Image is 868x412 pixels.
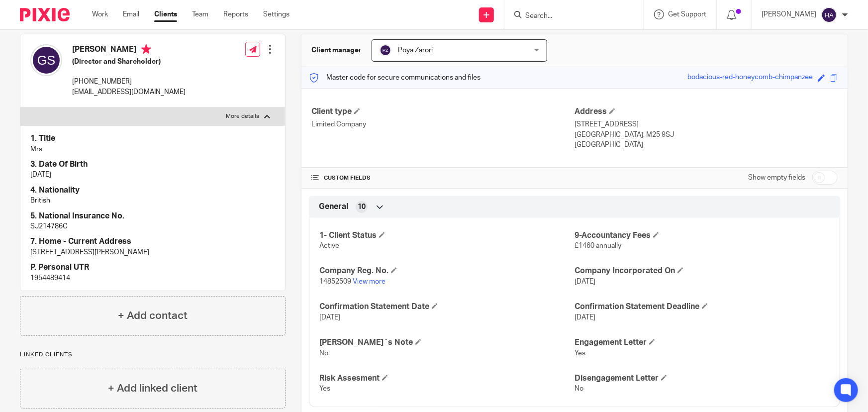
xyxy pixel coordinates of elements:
span: Get Support [668,11,706,18]
h4: Risk Assesment [319,373,575,384]
i: Primary [141,44,151,54]
p: 1954489414 [30,273,275,283]
span: £1460 annually [575,242,621,249]
h4: [PERSON_NAME]`s Note [319,337,575,348]
span: [DATE] [575,278,595,285]
span: 10 [358,202,366,212]
p: Limited Company [311,119,575,129]
p: [EMAIL_ADDRESS][DOMAIN_NAME] [72,87,186,97]
h4: CUSTOM FIELDS [311,174,575,182]
p: [DATE] [30,170,275,180]
span: General [319,202,348,212]
p: [STREET_ADDRESS] [575,119,838,129]
h4: 3. Date Of Birth [30,159,275,170]
img: svg%3E [380,44,391,56]
label: Show empty fields [748,173,805,183]
h3: Client manager [311,45,362,55]
input: Search [524,12,614,21]
a: Email [123,9,139,19]
img: svg%3E [821,7,837,23]
h4: 7. Home - Current Address [30,236,275,247]
a: Clients [154,9,177,19]
h4: 1. Title [30,133,275,144]
p: Linked clients [20,351,286,359]
h4: 4. Nationality [30,185,275,196]
p: SJ214786C [30,221,275,231]
h4: Confirmation Statement Deadline [575,302,830,312]
div: bodacious-red-honeycomb-chimpanzee [687,72,813,84]
span: [DATE] [319,314,340,321]
a: View more [353,278,386,285]
h4: Engagement Letter [575,337,830,348]
span: Poya Zarori [398,47,433,54]
h4: Client type [311,106,575,117]
p: More details [226,112,259,120]
span: No [319,350,328,357]
a: Reports [223,9,248,19]
span: Yes [319,385,330,392]
a: Settings [263,9,289,19]
p: [PHONE_NUMBER] [72,77,186,87]
p: [PERSON_NAME] [762,9,816,19]
h4: Company Reg. No. [319,266,575,276]
span: 14852509 [319,278,351,285]
span: No [575,385,583,392]
h4: Company Incorporated On [575,266,830,276]
h4: + Add contact [118,308,188,323]
p: [STREET_ADDRESS][PERSON_NAME] [30,247,275,257]
a: Team [192,9,208,19]
h4: [PERSON_NAME] [72,44,186,57]
p: [GEOGRAPHIC_DATA], M25 9SJ [575,130,838,140]
h4: Confirmation Statement Date [319,302,575,312]
h4: 1- Client Status [319,230,575,241]
p: Master code for secure communications and files [309,73,481,83]
h4: 9-Accountancy Fees [575,230,830,241]
span: Yes [575,350,585,357]
span: Active [319,242,339,249]
span: [DATE] [575,314,595,321]
h4: Disengagement Letter [575,373,830,384]
p: British [30,196,275,206]
h5: (Director and Shareholder) [72,57,186,67]
h4: 5. National Insurance No. [30,211,275,221]
img: svg%3E [30,44,62,76]
h4: Address [575,106,838,117]
h4: P. Personal UTR [30,262,275,273]
p: [GEOGRAPHIC_DATA] [575,140,838,150]
a: Work [92,9,108,19]
img: Pixie [20,8,70,21]
h4: + Add linked client [108,381,197,396]
p: Mrs [30,144,275,154]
